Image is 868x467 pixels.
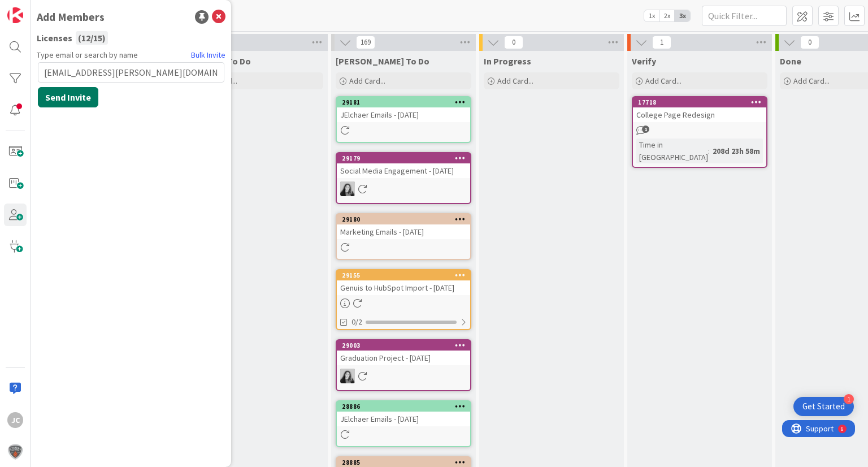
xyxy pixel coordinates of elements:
div: Add Members [37,8,105,25]
span: Add Card... [645,76,682,86]
div: ( 12 / 15 ) [76,31,108,45]
span: Add Card... [349,76,385,86]
div: 29155 [337,270,470,280]
div: 28886 [342,403,470,410]
div: 29179Social Media Engagement - [DATE] [337,153,470,178]
span: : [708,145,710,157]
a: Bulk Invite [191,49,225,61]
span: 1 [642,126,649,133]
span: 0/2 [351,316,362,328]
div: 6 [59,5,62,14]
span: 1 [652,36,671,49]
div: Social Media Engagement - [DATE] [337,163,470,178]
div: Genuis to HubSpot Import - [DATE] [337,280,470,295]
span: Type email or search by name [37,49,138,61]
div: 29181JElchaer Emails - [DATE] [337,97,470,122]
div: JC [7,412,23,428]
span: 2x [659,10,675,21]
div: JE [337,181,470,196]
div: JElchaer Emails - [DATE] [337,412,470,426]
span: Add Card... [497,76,533,86]
span: Add Card... [793,76,830,86]
div: 29003Graduation Project - [DATE] [337,340,470,365]
div: 17718 [633,97,766,107]
div: College Page Redesign [633,107,766,122]
div: Marketing Emails - [DATE] [337,224,470,239]
div: 29180 [342,215,470,223]
div: 29180 [337,214,470,224]
div: 17718College Page Redesign [633,97,766,122]
div: 29180Marketing Emails - [DATE] [337,214,470,239]
span: 3x [675,10,690,21]
img: JE [340,181,355,196]
span: In Progress [484,55,531,67]
div: 29003 [342,341,470,349]
div: 28886JElchaer Emails - [DATE] [337,401,470,426]
div: 28886 [337,401,470,412]
div: JElchaer Emails - [DATE] [337,107,470,122]
input: Quick Filter... [702,6,787,26]
img: avatar [7,444,23,460]
span: 0 [504,36,523,49]
div: 29181 [342,98,470,106]
img: JE [340,369,355,383]
div: 29003 [337,340,470,351]
span: 169 [356,36,375,49]
div: Open Get Started checklist, remaining modules: 1 [793,397,854,416]
div: 1 [844,394,854,404]
div: 29155Genuis to HubSpot Import - [DATE] [337,270,470,295]
div: Graduation Project - [DATE] [337,351,470,365]
div: 17718 [638,98,766,106]
div: 29155 [342,271,470,279]
div: 29179 [342,154,470,162]
button: Send Invite [38,87,98,107]
span: Julie To Do [336,55,429,67]
div: 29179 [337,153,470,163]
span: Support [24,2,51,15]
span: Verify [632,55,656,67]
span: 0 [800,36,819,49]
div: Get Started [802,401,845,412]
img: Visit kanbanzone.com [7,7,23,23]
span: Done [780,55,801,67]
span: Licenses [37,31,72,45]
div: JE [337,369,470,383]
div: 29181 [337,97,470,107]
div: 208d 23h 58m [710,145,763,157]
div: 28885 [342,459,470,466]
span: 1x [644,10,659,21]
div: Time in [GEOGRAPHIC_DATA] [636,139,708,163]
